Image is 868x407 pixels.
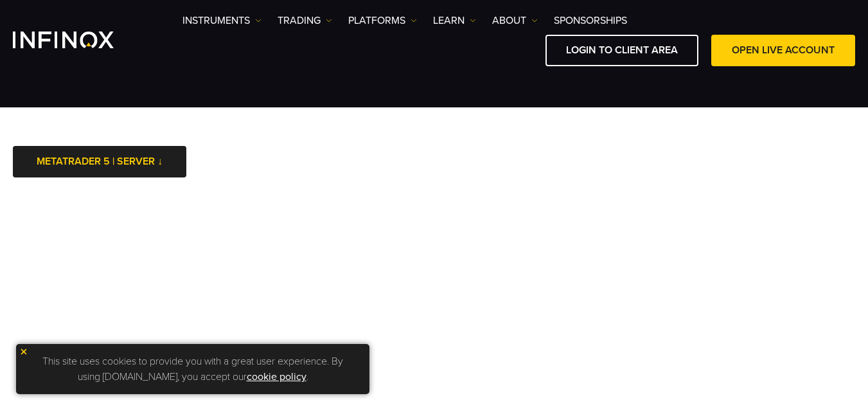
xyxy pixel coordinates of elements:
a: PLATFORMS [348,13,417,28]
p: This site uses cookies to provide you with a great user experience. By using [DOMAIN_NAME], you a... [22,350,363,388]
a: OPEN LIVE ACCOUNT [711,35,855,66]
img: yellow close icon [19,347,28,356]
a: METATRADER 5 | SERVER ↓ [13,146,186,177]
a: Learn [433,13,476,28]
a: Instruments [182,13,261,28]
a: cookie policy [247,370,306,383]
a: INFINOX Logo [13,32,144,48]
a: SPONSORSHIPS [554,13,627,28]
a: ABOUT [492,13,538,28]
a: LOGIN TO CLIENT AREA [545,35,698,66]
a: TRADING [278,13,332,28]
